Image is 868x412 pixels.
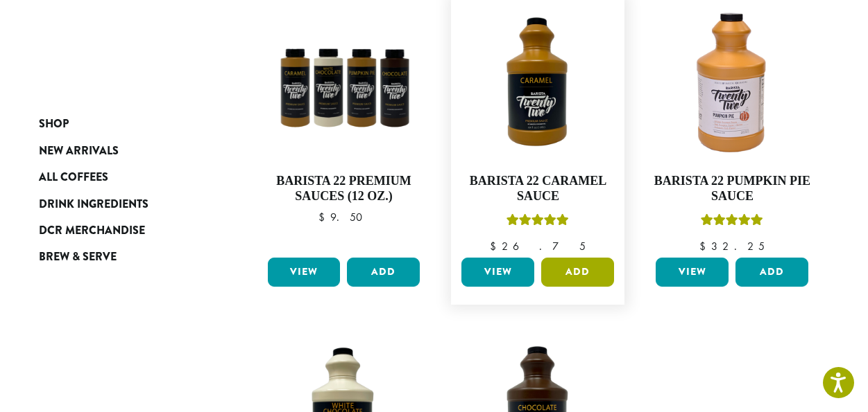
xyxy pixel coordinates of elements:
[264,3,424,252] a: Barista 22 Premium Sauces (12 oz.) $9.50
[39,244,205,270] a: Brew & Serve
[318,210,330,224] span: $
[461,258,534,287] a: View
[458,174,618,204] h4: Barista 22 Caramel Sauce
[268,258,341,287] a: View
[735,258,808,287] button: Add
[347,258,420,287] button: Add
[264,3,423,163] img: B22SauceSqueeze_All-300x300.png
[39,116,69,133] span: Shop
[458,3,618,252] a: Barista 22 Caramel SauceRated 5.00 out of 5 $26.75
[541,258,614,287] button: Add
[39,169,108,186] span: All Coffees
[507,212,569,233] div: Rated 5.00 out of 5
[39,222,145,240] span: DCR Merchandise
[318,210,369,224] bdi: 9.50
[458,3,618,163] img: B22-Caramel-Sauce_Stock-e1709240861679.png
[652,3,812,163] img: DP3239.64-oz.01.default.png
[701,212,763,233] div: Rated 5.00 out of 5
[699,239,765,253] bdi: 32.25
[652,3,812,252] a: Barista 22 Pumpkin Pie SauceRated 5.00 out of 5 $32.25
[39,195,148,213] span: Drink Ingredients
[490,239,502,253] span: $
[39,249,117,266] span: Brew & Serve
[39,190,205,217] a: Drink Ingredients
[264,174,424,204] h4: Barista 22 Premium Sauces (12 oz.)
[699,239,711,253] span: $
[39,217,205,244] a: DCR Merchandise
[656,258,729,287] a: View
[490,239,586,253] bdi: 26.75
[39,111,205,137] a: Shop
[39,164,205,190] a: All Coffees
[39,143,119,160] span: New Arrivals
[652,174,812,204] h4: Barista 22 Pumpkin Pie Sauce
[39,137,205,163] a: New Arrivals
